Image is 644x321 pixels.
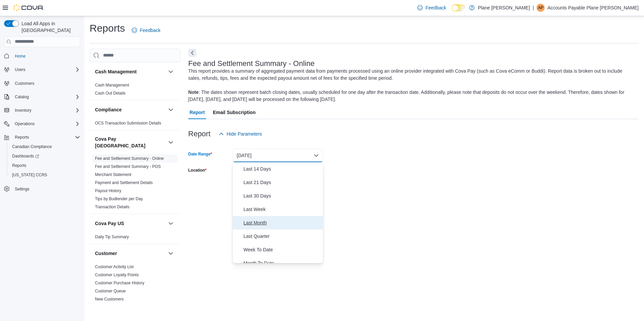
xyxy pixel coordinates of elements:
button: Reports [12,133,32,141]
a: Customer Purchase History [95,281,144,285]
span: Last 14 Days [244,165,320,173]
div: Cash Management [90,81,180,100]
div: Select listbox [233,162,323,263]
a: Reports [9,162,29,170]
span: Canadian Compliance [9,143,80,151]
span: OCS Transaction Submission Details [95,120,161,126]
button: Inventory [12,106,34,114]
a: Cash Out Details [95,91,126,96]
button: Inventory [1,106,83,115]
span: Settings [12,184,80,193]
span: Customer Loyalty Points [95,272,139,278]
span: Inventory [12,106,80,114]
button: Cash Management [95,68,165,75]
a: Fee and Settlement Summary - Online [95,156,164,161]
span: Month To Date [244,259,320,267]
a: Dashboards [7,151,83,161]
a: Transaction Details [95,205,129,209]
span: Customer Queue [95,288,126,294]
span: Feedback [140,27,160,34]
span: Home [12,52,80,60]
span: Hide Parameters [227,131,262,137]
span: [US_STATE] CCRS [12,172,47,178]
span: Merchant Statement [95,172,131,177]
button: Cova Pay [GEOGRAPHIC_DATA] [167,138,175,146]
button: Operations [1,119,83,129]
div: Cova Pay US [90,233,180,244]
a: Tips by Budtender per Day [95,197,143,201]
h3: Customer [95,250,117,257]
button: Cash Management [167,68,175,76]
button: Catalog [12,93,31,101]
label: Date Range [188,151,212,157]
button: Canadian Compliance [7,142,83,151]
span: Reports [12,163,26,168]
div: Accounts Payable Plane Jane [537,4,545,12]
p: | [533,4,534,12]
a: Feedback [129,24,163,37]
span: Last 30 Days [244,192,320,200]
span: Home [15,53,26,59]
a: Customer Queue [95,289,126,293]
button: Users [1,65,83,74]
button: Settings [1,184,83,193]
p: Plane [PERSON_NAME] [478,4,530,12]
a: Dashboards [9,152,42,160]
span: Operations [12,120,80,128]
p: Accounts Payable Plane [PERSON_NAME] [547,4,639,12]
div: Customer [90,263,180,306]
a: Cash Management [95,83,129,87]
span: Customers [12,79,80,87]
span: Canadian Compliance [12,144,52,149]
a: Fee and Settlement Summary - POS [95,164,161,169]
span: Payout History [95,188,121,193]
a: OCS Transaction Submission Details [95,121,161,126]
div: This report provides a summary of aggregated payment data from payments processed using an online... [188,68,635,103]
span: Daily Tip Summary [95,234,129,240]
nav: Complex example [4,48,80,211]
button: [DATE] [233,149,323,162]
span: Fee and Settlement Summary - Online [95,156,164,161]
span: Catalog [15,94,29,100]
span: Last 21 Days [244,178,320,186]
button: Cova Pay US [167,219,175,227]
div: Compliance [90,119,180,130]
span: Email Subscription [213,106,256,119]
button: Compliance [95,106,165,113]
a: New Customers [95,297,124,301]
span: Last Quarter [244,232,320,240]
a: Feedback [415,1,449,14]
span: Last Week [244,205,320,213]
button: Catalog [1,92,83,102]
span: Tips by Budtender per Day [95,196,143,202]
span: Cash Out Details [95,91,126,96]
span: Feedback [425,4,446,11]
button: Customer [95,250,165,257]
span: Customer Activity List [95,264,134,270]
span: Customer Purchase History [95,280,144,286]
h3: Compliance [95,106,122,113]
span: Week To Date [244,246,320,254]
button: Cova Pay US [95,220,165,227]
h1: Reports [90,22,125,35]
b: Note [188,90,199,95]
a: [US_STATE] CCRS [9,171,50,179]
span: AP [538,4,543,12]
button: Compliance [167,106,175,114]
span: Dashboards [9,152,80,160]
a: Home [12,52,28,60]
span: Reports [15,135,29,140]
a: Payout History [95,188,121,193]
a: Customer Activity List [95,264,134,269]
span: Fee and Settlement Summary - POS [95,164,161,169]
span: Cash Management [95,82,129,88]
button: Users [12,66,28,74]
span: Last Month [244,219,320,227]
span: Dark Mode [452,11,452,12]
span: Reports [9,162,80,170]
h3: Cash Management [95,68,137,75]
button: Home [1,51,83,61]
h3: Fee and Settlement Summary - Online [188,60,315,68]
a: Merchant Statement [95,172,131,177]
button: Reports [1,133,83,142]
